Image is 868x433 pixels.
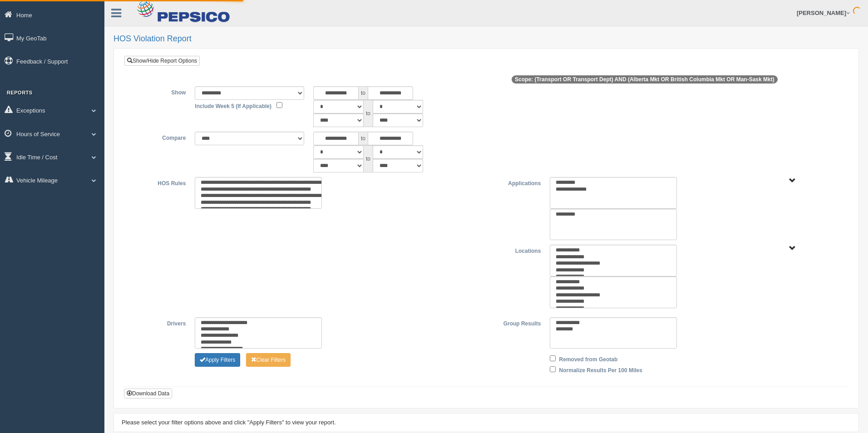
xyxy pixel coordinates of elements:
[246,353,291,367] button: Change Filter Options
[124,56,200,66] a: Show/Hide Report Options
[195,100,271,111] label: Include Week 5 (If Applicable)
[122,419,336,426] span: Please select your filter options above and click "Apply Filters" to view your report.
[124,389,172,399] button: Download Data
[359,86,368,100] span: to
[131,132,190,143] label: Compare
[486,317,545,328] label: Group Results
[486,245,545,256] label: Locations
[195,353,240,367] button: Change Filter Options
[512,75,778,84] span: Scope: (Transport OR Transport Dept) AND (Alberta Mkt OR British Columbia Mkt OR Man-Sask Mkt)
[486,177,545,188] label: Applications
[113,34,859,44] h2: HOS Violation Report
[359,132,368,145] span: to
[364,100,373,127] span: to
[131,177,190,188] label: HOS Rules
[364,145,373,172] span: to
[559,364,642,375] label: Normalize Results Per 100 Miles
[559,353,618,364] label: Removed from Geotab
[131,86,190,97] label: Show
[131,317,190,328] label: Drivers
